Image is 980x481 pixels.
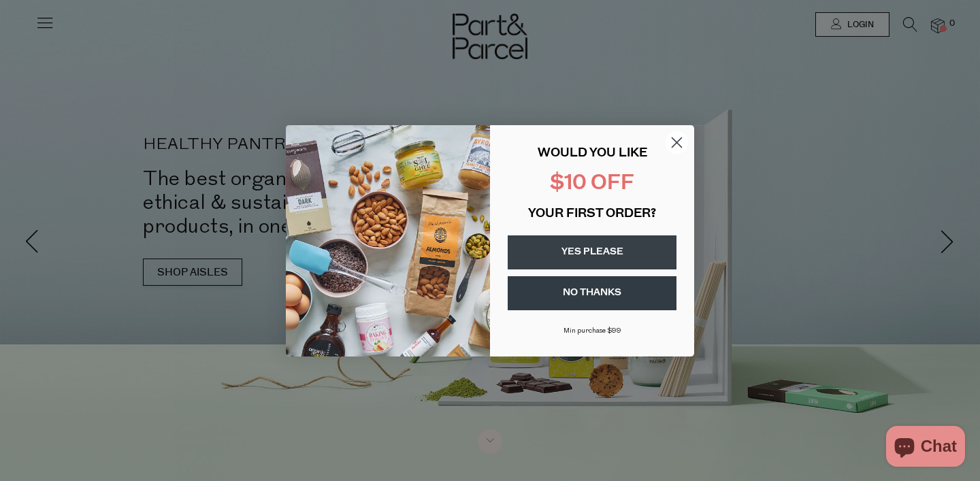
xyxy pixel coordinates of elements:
span: YOUR FIRST ORDER? [528,208,656,220]
button: NO THANKS [508,276,676,310]
button: YES PLEASE [508,235,676,269]
inbox-online-store-chat: Shopify online store chat [882,426,969,470]
span: Min purchase $99 [563,327,621,335]
img: 43fba0fb-7538-40bc-babb-ffb1a4d097bc.jpeg [286,125,490,356]
button: Close dialog [665,131,689,154]
span: $10 OFF [550,173,634,195]
span: WOULD YOU LIKE [538,148,647,160]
